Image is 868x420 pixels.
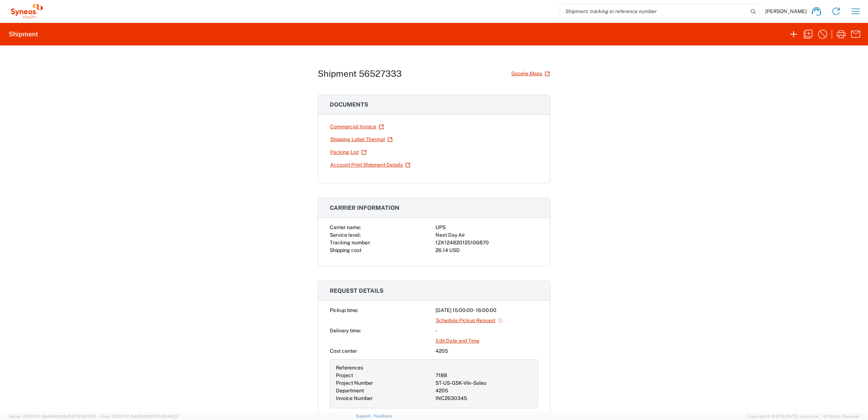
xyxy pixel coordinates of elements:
span: Delivery time: [330,328,361,333]
a: Feedback [374,414,392,418]
span: Client: 2025.17.0-5dd568f [99,414,178,419]
div: [DATE] 15:00:00 - 16:00:00 [435,307,538,314]
span: Server: 2025.17.0-16a969492de [9,414,96,419]
div: INC2630345 [435,395,532,402]
a: Google Maps [511,67,550,80]
span: Request details [330,287,384,294]
div: Project Number [336,379,433,387]
span: Cost center [330,348,357,354]
a: Support [356,414,374,418]
div: Invoice Number [336,395,433,402]
div: Department [336,387,433,395]
div: 26.14 USD [435,247,538,254]
div: - [435,327,538,335]
span: Pickup time: [330,307,358,313]
span: [PERSON_NAME] [765,8,807,15]
a: Edit Date and Time [435,335,480,347]
span: Carrier information [330,204,399,211]
span: [DATE] 09:51:12 [68,414,96,419]
div: 4205 [435,387,532,395]
a: Account Print Shipment Details [330,159,411,171]
div: Project [336,372,433,379]
a: Commercial Invoice [330,120,384,133]
div: 4205 [435,347,538,355]
span: Service level: [330,232,361,238]
span: Carrier name: [330,224,361,230]
h1: Shipment 56527333 [318,68,402,79]
span: Shipping cost [330,247,361,253]
div: 1ZK124820125106870 [435,239,538,247]
span: References [336,365,363,371]
span: [DATE] 08:44:20 [148,414,178,419]
div: UPS [435,224,538,231]
div: ST-US-GSK-Viiv-Sales [435,379,532,387]
span: Tracking number: [330,240,370,245]
h2: Shipment [9,30,38,39]
input: Shipment, tracking or reference number [560,4,748,18]
a: Packing List [330,146,367,159]
div: 7188 [435,372,532,379]
span: Documents [330,101,368,108]
span: Copyright © [DATE]-[DATE] Agistix Inc., All Rights Reserved [747,413,859,420]
a: Schedule Pickup Request [435,314,503,327]
div: Next Day Air [435,231,538,239]
a: Shipping Label Thermal [330,133,393,146]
